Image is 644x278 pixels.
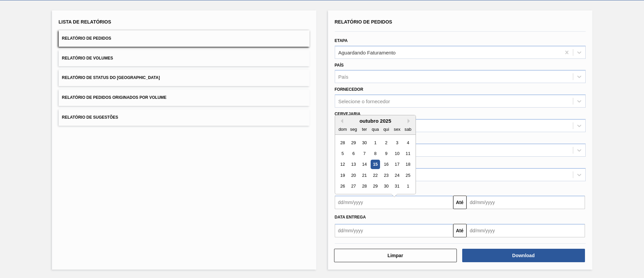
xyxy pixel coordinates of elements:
[349,182,358,191] div: Choose segunda-feira, 27 de outubro de 2025
[338,98,390,104] div: Selecione o fornecedor
[360,138,369,147] div: Choose terça-feira, 30 de setembro de 2025
[335,196,453,209] input: dd/mm/yyyy
[349,171,358,180] div: Choose segunda-feira, 20 de outubro de 2025
[381,138,390,147] div: Choose quinta-feira, 2 de outubro de 2025
[381,182,390,191] div: Choose quinta-feira, 30 de outubro de 2025
[403,171,412,180] div: Choose sábado, 25 de outubro de 2025
[335,118,416,124] div: outubro 2025
[371,138,380,147] div: Choose quarta-feira, 1 de outubro de 2025
[335,38,348,43] label: Etapa
[403,182,412,191] div: Choose sábado, 1 de novembro de 2025
[371,171,380,180] div: Choose quarta-feira, 22 de outubro de 2025
[335,215,366,220] span: Data Entrega
[338,125,347,134] div: dom
[371,160,380,169] div: Choose quarta-feira, 15 de outubro de 2025
[59,30,310,47] button: Relatório de Pedidos
[59,50,310,67] button: Relatório de Volumes
[337,137,413,192] div: month 2025-10
[334,249,457,262] button: Limpar
[381,171,390,180] div: Choose quinta-feira, 23 de outubro de 2025
[408,119,412,123] button: Next Month
[392,182,401,191] div: Choose sexta-feira, 31 de outubro de 2025
[360,182,369,191] div: Choose terça-feira, 28 de outubro de 2025
[371,125,380,134] div: qua
[338,49,396,55] div: Aguardando Faturamento
[392,138,401,147] div: Choose sexta-feira, 3 de outubro de 2025
[371,182,380,191] div: Choose quarta-feira, 29 de outubro de 2025
[360,171,369,180] div: Choose terça-feira, 21 de outubro de 2025
[403,125,412,134] div: sab
[349,160,358,169] div: Choose segunda-feira, 13 de outubro de 2025
[360,125,369,134] div: ter
[403,138,412,147] div: Choose sábado, 4 de outubro de 2025
[381,125,390,134] div: qui
[338,74,348,80] div: País
[360,149,369,158] div: Choose terça-feira, 7 de outubro de 2025
[371,149,380,158] div: Choose quarta-feira, 8 de outubro de 2025
[381,160,390,169] div: Choose quinta-feira, 16 de outubro de 2025
[62,95,167,100] span: Relatório de Pedidos Originados por Volume
[403,160,412,169] div: Choose sábado, 18 de outubro de 2025
[381,149,390,158] div: Choose quinta-feira, 9 de outubro de 2025
[360,160,369,169] div: Choose terça-feira, 14 de outubro de 2025
[62,36,111,41] span: Relatório de Pedidos
[62,75,160,80] span: Relatório de Status do [GEOGRAPHIC_DATA]
[403,149,412,158] div: Choose sábado, 11 de outubro de 2025
[62,56,113,61] span: Relatório de Volumes
[335,63,344,68] label: País
[335,112,361,116] label: Cervejaria
[335,19,392,25] span: Relatório de Pedidos
[467,224,585,237] input: dd/mm/yyyy
[59,89,310,106] button: Relatório de Pedidos Originados por Volume
[349,138,358,147] div: Choose segunda-feira, 29 de setembro de 2025
[453,196,467,209] button: Até
[453,224,467,237] button: Até
[59,70,310,86] button: Relatório de Status do [GEOGRAPHIC_DATA]
[392,160,401,169] div: Choose sexta-feira, 17 de outubro de 2025
[392,171,401,180] div: Choose sexta-feira, 24 de outubro de 2025
[467,196,585,209] input: dd/mm/yyyy
[338,160,347,169] div: Choose domingo, 12 de outubro de 2025
[338,182,347,191] div: Choose domingo, 26 de outubro de 2025
[392,125,401,134] div: sex
[338,171,347,180] div: Choose domingo, 19 de outubro de 2025
[62,115,118,120] span: Relatório de Sugestões
[462,249,585,262] button: Download
[349,149,358,158] div: Choose segunda-feira, 6 de outubro de 2025
[59,109,310,126] button: Relatório de Sugestões
[392,149,401,158] div: Choose sexta-feira, 10 de outubro de 2025
[338,138,347,147] div: Choose domingo, 28 de setembro de 2025
[335,87,363,92] label: Fornecedor
[338,119,343,123] button: Previous Month
[59,19,111,25] span: Lista de Relatórios
[349,125,358,134] div: seg
[338,149,347,158] div: Choose domingo, 5 de outubro de 2025
[335,224,453,237] input: dd/mm/yyyy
